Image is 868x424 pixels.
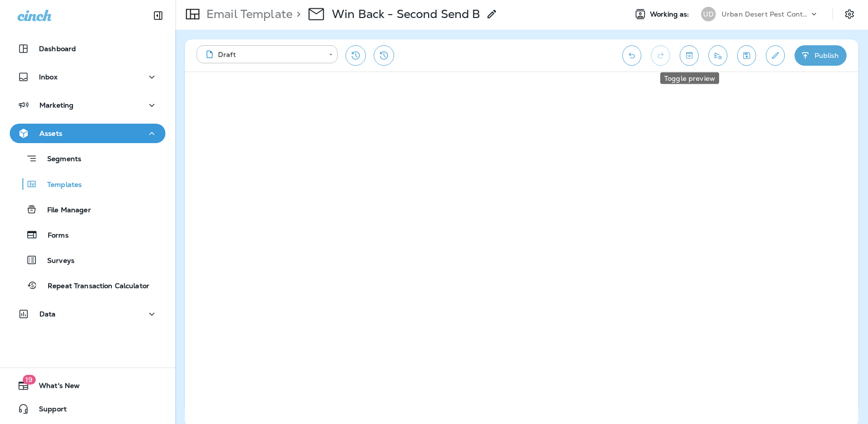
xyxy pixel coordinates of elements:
[22,375,36,385] span: 19
[10,199,165,220] button: File Manager
[39,129,62,137] p: Assets
[39,310,56,318] p: Data
[345,45,366,66] button: Restore from previous version
[650,10,691,18] span: Working as:
[37,257,74,266] p: Surveys
[37,206,91,215] p: File Manager
[10,250,165,270] button: Surveys
[10,148,165,169] button: Segments
[374,45,394,66] button: View Changelog
[722,10,809,18] p: Urban Desert Pest Control
[766,45,785,66] button: Edit details
[10,95,165,115] button: Marketing
[10,174,165,194] button: Templates
[37,181,82,190] p: Templates
[39,73,57,81] p: Inbox
[10,399,165,419] button: Support
[680,45,699,66] button: Toggle preview
[29,382,80,393] span: What's New
[10,304,165,324] button: Data
[203,50,322,59] div: Draft
[737,45,756,66] button: Save
[10,124,165,143] button: Assets
[39,45,76,53] p: Dashboard
[39,101,73,109] p: Marketing
[10,39,165,58] button: Dashboard
[841,5,858,23] button: Settings
[10,376,165,395] button: 19What's New
[292,7,301,21] p: >
[660,73,719,84] div: Toggle preview
[29,405,67,417] span: Support
[795,45,847,66] button: Publish
[622,45,641,66] button: Undo
[37,155,81,165] p: Segments
[10,275,165,295] button: Repeat Transaction Calculator
[145,6,172,25] button: Collapse Sidebar
[701,7,716,21] div: UD
[332,7,480,21] p: Win Back - Second Send B
[708,45,727,66] button: Send test email
[202,7,292,21] p: Email Template
[10,67,165,87] button: Inbox
[38,231,69,240] p: Forms
[10,224,165,245] button: Forms
[38,282,149,291] p: Repeat Transaction Calculator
